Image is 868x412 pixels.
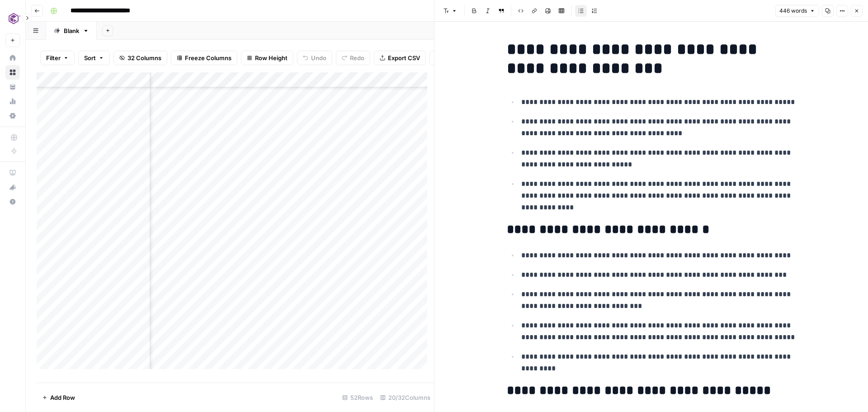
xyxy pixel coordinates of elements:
[5,10,22,27] img: Commvault Logo
[255,53,288,62] span: Row Height
[5,51,20,65] a: Home
[779,7,807,15] span: 446 words
[46,22,97,40] a: Blank
[6,180,19,194] div: What's new?
[374,51,426,65] button: Export CSV
[5,7,20,30] button: Workspace: Commvault
[241,51,293,65] button: Row Height
[50,393,75,402] span: Add Row
[185,53,231,62] span: Freeze Columns
[775,5,819,17] button: 446 words
[37,390,80,405] button: Add Row
[5,80,20,94] a: Your Data
[339,390,377,405] div: 52 Rows
[171,51,237,65] button: Freeze Columns
[388,53,420,62] span: Export CSV
[113,51,167,65] button: 32 Columns
[377,390,434,405] div: 20/32 Columns
[46,53,61,62] span: Filter
[5,180,20,194] button: What's new?
[5,109,20,123] a: Settings
[127,53,161,62] span: 32 Columns
[64,26,79,35] div: Blank
[5,166,20,180] a: AirOps Academy
[78,51,110,65] button: Sort
[5,65,20,80] a: Browse
[350,53,364,62] span: Redo
[297,51,332,65] button: Undo
[5,94,20,109] a: Usage
[5,194,20,209] button: Help + Support
[311,53,326,62] span: Undo
[336,51,370,65] button: Redo
[40,51,75,65] button: Filter
[84,53,96,62] span: Sort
